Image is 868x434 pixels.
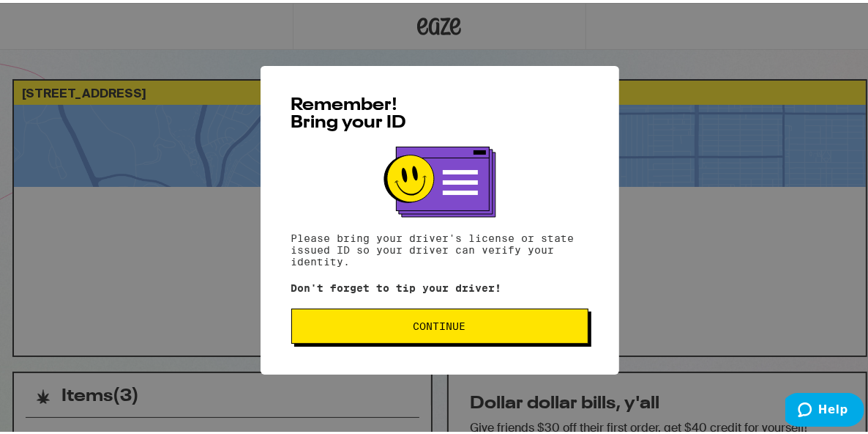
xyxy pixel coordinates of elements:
button: Continue [291,306,588,341]
p: Please bring your driver's license or state issued ID so your driver can verify your identity. [291,229,588,265]
iframe: Opens a widget where you can find more information [785,390,864,427]
p: Don't forget to tip your driver! [291,279,588,291]
span: Remember! Bring your ID [291,94,407,129]
span: Continue [414,318,466,328]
